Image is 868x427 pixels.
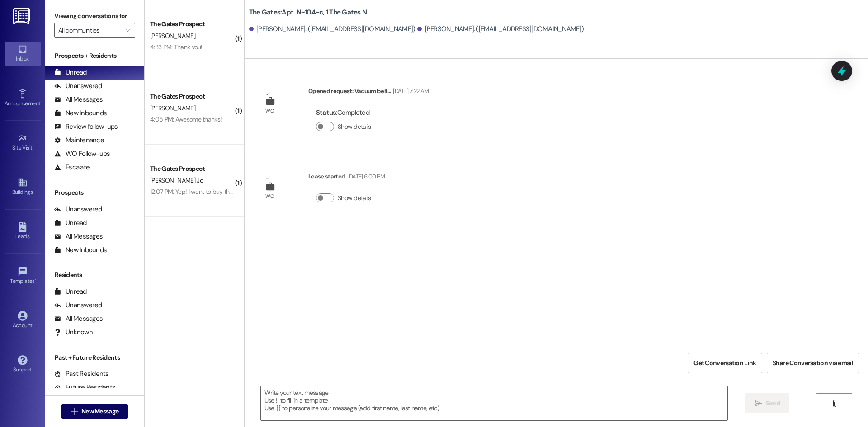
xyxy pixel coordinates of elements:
[45,270,144,280] div: Residents
[265,192,274,201] div: WO
[58,23,121,38] input: All communities
[831,400,838,407] i: 
[766,399,780,408] span: Send
[150,43,203,51] div: 4:33 PM: Thank you!
[81,407,118,416] span: New Message
[338,122,371,131] label: Show details
[54,68,87,77] div: Unread
[767,353,859,373] button: Share Conversation via email
[249,8,367,17] b: The Gates: Apt. N~104~c, 1 The Gates N
[150,19,234,29] div: The Gates Prospect
[5,42,41,66] a: Inbox
[150,188,256,196] div: 12:07 PM: Yep! I want to buy the contract
[150,104,195,112] span: [PERSON_NAME]
[54,232,103,241] div: All Messages
[5,264,41,288] a: Templates •
[54,300,102,310] div: Unanswered
[54,314,103,324] div: All Messages
[45,188,144,197] div: Prospects
[316,106,375,120] div: : Completed
[54,163,90,172] div: Escalate
[265,106,274,116] div: WO
[150,115,222,123] div: 4:05 PM: Awesome thanks!
[13,8,32,24] img: ResiDesk Logo
[54,122,118,131] div: Review follow-ups
[308,86,429,99] div: Opened request: Vacuum belt...
[54,81,102,91] div: Unanswered
[417,24,584,34] div: [PERSON_NAME]. ([EMAIL_ADDRESS][DOMAIN_NAME])
[755,400,762,407] i: 
[5,352,41,377] a: Support
[5,175,41,199] a: Buildings
[391,86,429,96] div: [DATE] 7:22 AM
[150,32,195,40] span: [PERSON_NAME]
[125,27,130,34] i: 
[54,218,87,228] div: Unread
[688,353,762,373] button: Get Conversation Link
[150,176,203,184] span: [PERSON_NAME] Jo
[40,99,42,105] span: •
[5,131,41,155] a: Site Visit •
[54,9,135,23] label: Viewing conversations for
[54,205,102,214] div: Unanswered
[54,287,87,296] div: Unread
[150,92,234,101] div: The Gates Prospect
[54,383,115,392] div: Future Residents
[693,358,756,368] span: Get Conversation Link
[54,136,104,145] div: Maintenance
[308,172,385,184] div: Lease started
[61,404,128,419] button: New Message
[54,108,107,118] div: New Inbounds
[150,164,234,174] div: The Gates Prospect
[45,51,144,61] div: Prospects + Residents
[773,358,853,368] span: Share Conversation via email
[33,143,34,150] span: •
[45,353,144,362] div: Past + Future Residents
[54,245,107,255] div: New Inbounds
[35,277,36,283] span: •
[249,24,415,34] div: [PERSON_NAME]. ([EMAIL_ADDRESS][DOMAIN_NAME])
[338,193,371,203] label: Show details
[5,219,41,244] a: Leads
[745,393,789,413] button: Send
[54,95,103,104] div: All Messages
[54,149,110,159] div: WO Follow-ups
[54,369,109,379] div: Past Residents
[5,308,41,333] a: Account
[316,108,336,117] b: Status
[345,172,385,181] div: [DATE] 6:00 PM
[54,328,93,337] div: Unknown
[71,408,78,415] i: 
